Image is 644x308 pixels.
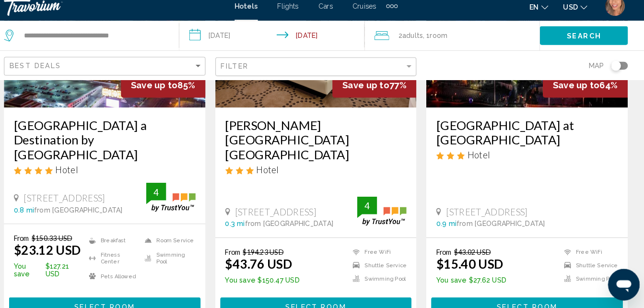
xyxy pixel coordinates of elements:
span: From [29,236,44,244]
a: [GEOGRAPHIC_DATA] at [GEOGRAPHIC_DATA] [439,123,615,152]
span: Room [433,39,450,47]
span: 0.8 mi [29,209,48,216]
div: 4 [157,190,176,201]
div: 4 [362,203,381,214]
span: 0.9 mi [439,222,458,230]
button: Travelers: 2 adults, 0 children [369,29,539,58]
span: Save up to [348,86,393,96]
button: User Menu [600,4,625,24]
button: Extra navigation items [390,7,401,22]
button: Toggle map [601,68,625,77]
span: You save [29,263,57,279]
a: Hotels [243,11,266,18]
button: Change currency [562,8,585,22]
iframe: Button to launch messaging window [606,270,636,300]
span: from [GEOGRAPHIC_DATA] [458,222,544,230]
li: Free WiFi [353,249,410,258]
div: 3 star Hotel [234,168,410,179]
span: Hotel [264,168,286,179]
li: Swimming Pool [151,253,205,266]
li: Free WiFi [558,249,615,258]
span: Map [587,66,601,79]
ins: $43.76 USD [234,258,299,272]
span: Search [565,40,599,47]
span: Save up to [552,86,597,96]
button: Change language [529,8,548,22]
div: 64% [542,79,625,104]
span: en [529,12,539,19]
span: From [234,249,249,258]
li: Fitness Center [97,253,151,266]
span: Hotel [469,154,491,165]
div: 85% [133,79,215,104]
div: 77% [338,79,420,104]
span: Best Deals [24,69,75,76]
span: , 1 [426,36,450,50]
button: Search [539,34,625,52]
a: [PERSON_NAME][GEOGRAPHIC_DATA] [GEOGRAPHIC_DATA] [234,123,410,166]
mat-select: Sort by [24,69,212,77]
a: [GEOGRAPHIC_DATA] a Destination by [GEOGRAPHIC_DATA] [29,123,205,166]
span: [STREET_ADDRESS] [448,209,527,220]
ins: $15.40 USD [439,258,504,272]
p: $150.47 USD [234,277,306,284]
span: You save [439,277,468,284]
p: $127.21 USD [29,263,97,279]
button: Filter [224,64,420,83]
img: trustyou-badge.svg [362,200,410,228]
div: 4 star Hotel [29,168,205,179]
a: Cars [325,11,339,18]
span: Save up to [142,86,188,96]
span: From [439,249,454,258]
span: [STREET_ADDRESS] [38,196,117,206]
a: Travorium [19,5,234,24]
li: Swimming Pool [558,275,615,284]
span: Filter [230,69,257,77]
li: Breakfast [97,236,151,249]
button: Check-in date: Sep 23, 2025 Check-out date: Sep 26, 2025 [189,29,369,58]
del: $43.02 USD [456,249,492,258]
span: 0.3 mi [234,222,253,230]
del: $194.23 USD [251,249,291,258]
span: from [GEOGRAPHIC_DATA] [253,222,339,230]
span: 2 [402,36,426,50]
li: Room Service [151,236,205,249]
span: from [GEOGRAPHIC_DATA] [48,209,134,216]
span: [STREET_ADDRESS] [244,209,323,220]
li: Shuttle Service [353,262,410,271]
del: $150.33 USD [46,236,85,244]
ins: $23.12 USD [29,244,94,259]
li: Shuttle Service [558,262,615,271]
li: Swimming Pool [353,275,410,284]
img: trustyou-badge.svg [157,186,205,214]
span: You save [234,277,263,284]
span: Adults [406,39,426,47]
div: 3 star Hotel [439,154,615,165]
span: USD [562,12,576,19]
li: Pets Allowed [97,271,151,283]
p: $27.62 USD [439,277,507,284]
span: Hotel [69,168,91,179]
a: Flights [285,11,305,18]
img: Z [603,5,622,24]
a: Cruises [358,11,381,18]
